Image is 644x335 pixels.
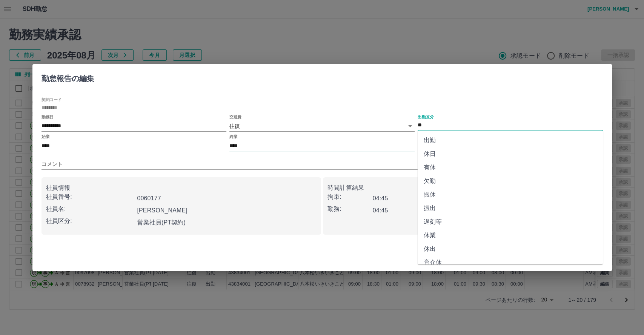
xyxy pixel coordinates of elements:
[41,97,61,102] label: 契約コード
[32,64,104,90] h2: 勤怠報告の編集
[229,134,237,140] label: 終業
[46,183,317,192] p: 社員情報
[373,195,388,201] b: 04:45
[327,204,373,214] p: 勤務:
[373,207,388,214] b: 04:45
[137,195,161,201] b: 0060177
[137,207,188,214] b: [PERSON_NAME]
[418,147,603,161] li: 休日
[418,242,603,256] li: 休出
[418,188,603,201] li: 振休
[41,114,54,120] label: 勤務日
[229,114,241,120] label: 交通費
[418,201,603,215] li: 振出
[418,229,603,242] li: 休業
[137,219,186,226] b: 営業社員(PT契約)
[229,121,415,132] div: 往復
[327,192,373,201] p: 拘束:
[418,215,603,229] li: 遅刻等
[327,183,598,192] p: 時間計算結果
[46,217,134,226] p: 社員区分:
[418,256,603,269] li: 育介休
[418,161,603,174] li: 有休
[46,204,134,214] p: 社員名:
[418,174,603,188] li: 欠勤
[418,134,603,147] li: 出勤
[46,192,134,201] p: 社員番号:
[418,114,433,120] label: 出勤区分
[41,134,49,140] label: 始業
